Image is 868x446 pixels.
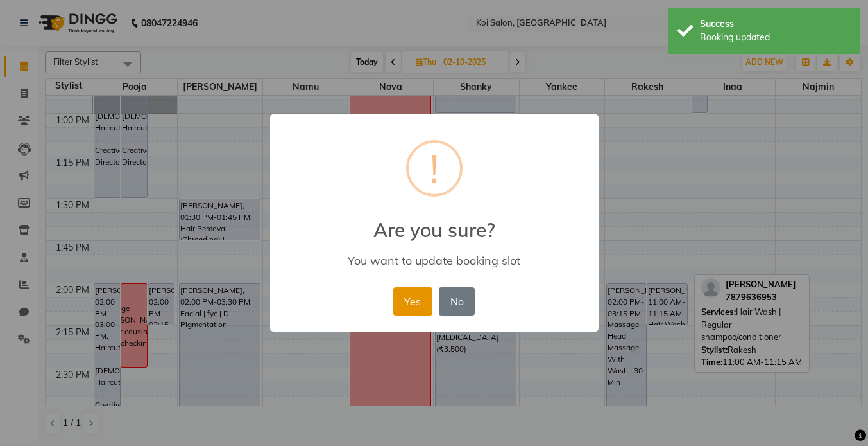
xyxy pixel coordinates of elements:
h2: Are you sure? [270,203,599,242]
div: Booking updated [700,31,851,44]
button: No [439,287,475,316]
div: ! [430,143,439,194]
div: Success [700,17,851,31]
div: You want to update booking slot [288,253,579,268]
button: Yes [393,287,432,316]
